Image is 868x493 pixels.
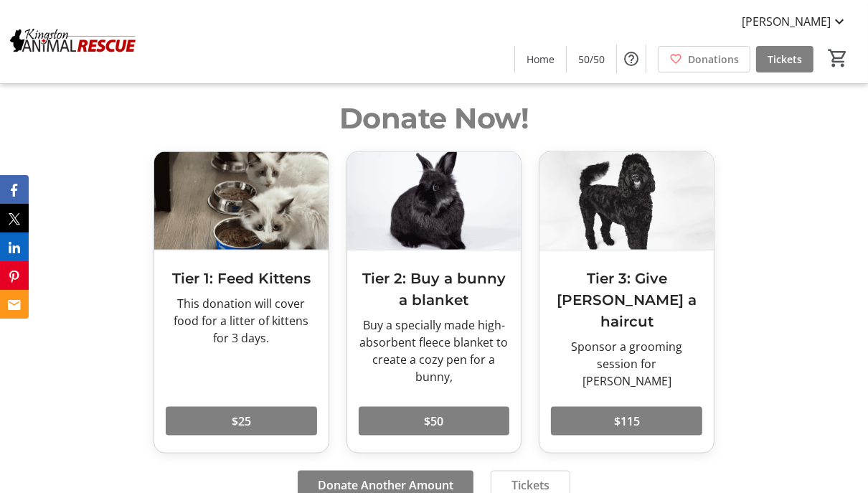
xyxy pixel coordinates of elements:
span: [PERSON_NAME] [742,13,831,30]
span: $25 [232,413,251,430]
h3: Tier 1: Feed Kittens [166,268,317,289]
button: [PERSON_NAME] [730,10,859,33]
a: Home [515,46,566,72]
a: Donations [658,46,750,72]
button: $115 [551,407,702,436]
h3: Tier 2: Buy a bunny a blanket [359,268,510,311]
span: 50/50 [578,52,605,67]
button: $50 [359,407,510,436]
div: Buy a specially made high-absorbent fleece blanket to create a cozy pen for a bunny, [359,316,510,385]
button: Help [617,44,646,73]
div: This donation will cover food for a litter of kittens for 3 days. [166,295,317,347]
h2: Donate Now! [154,97,715,140]
a: 50/50 [567,46,616,72]
h3: Tier 3: Give [PERSON_NAME] a haircut [551,268,702,332]
a: Tickets [756,46,813,72]
span: $50 [424,413,443,430]
span: Tickets [768,52,802,67]
img: Tier 3: Give Winston a haircut [539,152,714,250]
img: Kingston Animal Rescue's Logo [9,6,136,78]
span: $115 [614,413,640,430]
span: Donations [688,52,739,67]
img: Tier 1: Feed Kittens [154,152,329,250]
img: Tier 2: Buy a bunny a blanket [347,152,522,250]
span: Home [527,52,555,67]
button: $25 [166,407,317,436]
div: Sponsor a grooming session for [PERSON_NAME] [551,338,702,390]
button: Cart [825,45,851,71]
